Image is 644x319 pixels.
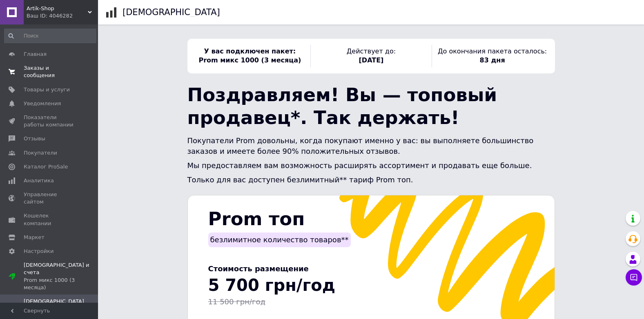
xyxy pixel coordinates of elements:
[208,208,305,230] span: Prom топ
[187,161,532,170] span: Мы предоставляем вам возможность расширять ассортимент и продавать еще больше.
[208,297,265,306] span: 11 500 грн/год
[123,7,220,17] h1: [DEMOGRAPHIC_DATA]
[24,51,47,58] span: Главная
[310,45,432,67] div: Действует до:
[24,64,76,79] span: Заказы и сообщения
[24,86,70,93] span: Товары и услуги
[24,149,57,157] span: Покупатели
[208,276,336,295] span: 5 700 грн/год
[187,84,497,128] span: Поздравляем! Вы — топовый продавец*. Так держать!
[24,234,45,241] span: Маркет
[27,12,98,20] div: Ваш ID: 4046282
[359,56,384,64] span: [DATE]
[24,163,68,171] span: Каталог ProSale
[480,56,505,64] span: 83 дня
[24,100,61,107] span: Уведомления
[24,177,54,184] span: Аналитика
[24,298,84,305] span: [DEMOGRAPHIC_DATA]
[24,114,76,128] span: Показатели работы компании
[198,56,301,64] span: Prom микс 1000 (3 месяца)
[24,261,98,291] span: [DEMOGRAPHIC_DATA] и счета
[24,212,76,227] span: Кошелек компании
[438,47,547,55] span: До окончания пакета осталось:
[187,175,413,184] span: Только для вас доступен безлимитный** тариф Prom топ.
[24,248,53,255] span: Настройки
[187,136,534,155] span: Покупатели Prom довольны, когда покупают именно у вас: вы выполняете большинство заказов и имеете...
[626,269,642,286] button: Чат с покупателем
[24,135,45,142] span: Отзывы
[24,191,76,206] span: Управление сайтом
[210,235,349,244] span: безлимитное количество товаров**
[24,277,98,291] div: Prom микс 1000 (3 месяца)
[27,5,88,12] span: Artik-Shop
[4,29,96,43] input: Поиск
[204,47,296,55] span: У вас подключен пакет:
[208,264,309,273] span: Стоимость размещение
